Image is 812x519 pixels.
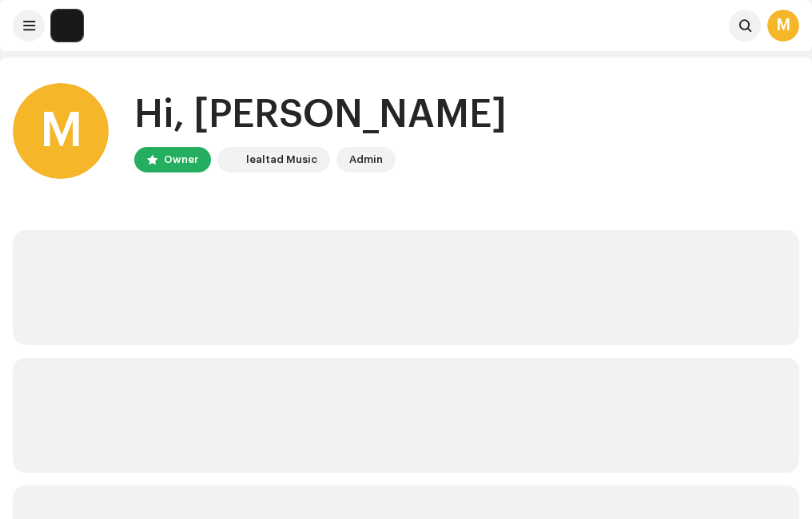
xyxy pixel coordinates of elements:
[246,150,317,169] div: lealtad Music
[134,89,507,141] div: Hi, [PERSON_NAME]
[13,83,109,179] div: M
[767,10,799,42] div: M
[221,150,240,169] img: 0a5ca12c-3e1d-4fcd-8163-262ad4c836ab
[51,10,83,42] img: 0a5ca12c-3e1d-4fcd-8163-262ad4c836ab
[164,150,198,169] div: Owner
[349,150,383,169] div: Admin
